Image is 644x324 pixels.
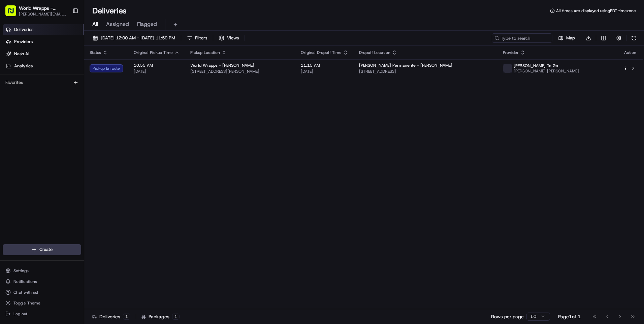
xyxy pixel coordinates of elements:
span: Toggle Theme [13,300,40,306]
span: Filters [195,35,207,41]
span: Status [90,50,101,55]
span: Create [39,247,53,253]
span: All [92,20,98,28]
button: Notifications [3,277,81,286]
span: [PERSON_NAME] Permanente - [PERSON_NAME] [359,63,452,68]
a: Providers [3,36,84,47]
span: Dropoff Location [359,50,390,55]
span: Log out [13,311,27,317]
span: World Wrapps - [PERSON_NAME] [190,63,254,68]
input: Type to search [492,33,552,43]
span: Notifications [13,279,37,284]
button: Filters [184,33,210,43]
span: Assigned [106,20,129,28]
span: Providers [14,39,33,45]
span: Nash AI [14,51,29,57]
span: [PERSON_NAME] To Go [514,63,558,68]
span: 10:55 AM [134,63,180,68]
span: Map [566,35,575,41]
button: World Wrapps - [PERSON_NAME][PERSON_NAME][EMAIL_ADDRESS][DOMAIN_NAME] [3,3,70,19]
a: Deliveries [3,24,84,35]
span: Deliveries [14,27,33,33]
span: Views [227,35,239,41]
span: All times are displayed using PDT timezone [556,8,636,13]
button: Views [216,33,242,43]
div: Page 1 of 1 [558,313,581,320]
button: Refresh [629,33,639,43]
span: Original Dropoff Time [301,50,342,55]
div: Deliveries [92,313,130,320]
span: [STREET_ADDRESS][PERSON_NAME] [190,69,290,74]
span: [PERSON_NAME] [PERSON_NAME] [514,68,579,74]
div: Favorites [3,77,81,88]
div: 1 [123,314,130,320]
span: Chat with us! [13,290,38,295]
span: Original Pickup Time [134,50,173,55]
button: Map [555,33,578,43]
span: Settings [13,268,29,273]
span: 11:15 AM [301,63,348,68]
button: Toggle Theme [3,298,81,308]
p: Rows per page [491,313,524,320]
span: Pickup Location [190,50,220,55]
span: [DATE] [301,69,348,74]
span: Analytics [14,63,33,69]
button: Log out [3,309,81,319]
span: Flagged [137,20,157,28]
span: [DATE] 12:00 AM - [DATE] 11:59 PM [101,35,175,41]
div: 1 [172,314,180,320]
a: Analytics [3,61,84,71]
button: [PERSON_NAME][EMAIL_ADDRESS][DOMAIN_NAME] [19,11,67,17]
button: [DATE] 12:00 AM - [DATE] 11:59 PM [90,33,178,43]
div: Packages [141,313,180,320]
span: Provider [503,50,519,55]
a: Nash AI [3,48,84,59]
button: Chat with us! [3,288,81,297]
button: Settings [3,266,81,276]
h1: Deliveries [92,5,127,16]
span: [STREET_ADDRESS] [359,69,492,74]
div: Action [623,50,637,55]
button: World Wrapps - [PERSON_NAME] [19,5,67,11]
button: Create [3,244,81,255]
span: [DATE] [134,69,180,74]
